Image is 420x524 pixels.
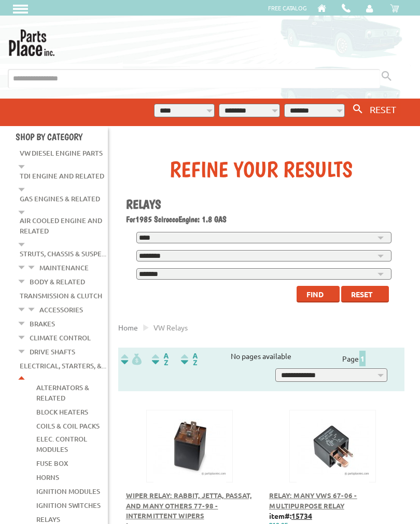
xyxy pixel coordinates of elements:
[36,499,101,512] a: Ignition Switches
[39,261,89,274] a: Maintenance
[20,359,106,373] a: Electrical, Starters, &...
[121,353,142,365] img: filterpricelow.svg
[36,485,100,498] a: Ignition Modules
[36,405,88,419] a: Block Heaters
[39,303,83,316] a: Accessories
[341,286,389,302] button: Reset
[36,471,59,484] a: Horns
[20,146,103,160] a: VW Diesel Engine Parts
[126,197,397,212] h1: Relays
[153,323,188,332] span: VW relays
[20,247,106,260] a: Struts, Chassis & Suspe...
[36,432,87,456] a: Elec. Control Modules
[126,491,252,520] a: Wiper Relay: Rabbit, Jetta, Passat, and Many Others 77-98 - Intermittent Wipers
[126,156,397,182] div: Refine Your Results
[20,289,102,302] a: Transmission & Clutch
[30,275,85,288] a: Body & Related
[359,351,366,366] span: 1
[306,289,324,299] span: Find
[269,491,357,510] a: Relay: Many VWs 67-06 - Multipurpose Relay
[20,169,104,183] a: TDI Engine and Related
[179,353,200,365] img: Sort by Sales Rank
[269,511,312,520] b: item#:
[118,323,138,332] a: Home
[36,419,100,433] a: Coils & Coil Packs
[36,457,68,470] a: Fuse Box
[30,331,91,344] a: Climate Control
[297,286,340,302] button: Find
[20,214,102,238] a: Air Cooled Engine and Related
[366,102,400,117] button: RESET
[30,345,75,358] a: Drive Shafts
[349,102,367,117] button: Search By VW...
[16,131,108,142] h4: Shop By Category
[36,381,89,405] a: Alternators & Related
[30,317,55,330] a: Brakes
[150,353,171,365] img: Sort by Headline
[126,214,135,224] span: For
[126,214,397,224] h2: 1985 Scirocco
[351,289,373,299] span: Reset
[307,351,401,366] div: Page
[214,351,307,362] div: No pages available
[8,26,55,56] img: Parts Place Inc!
[370,104,396,115] span: RESET
[291,511,312,520] u: 15734
[178,214,227,224] span: Engine: 1.8 GAS
[20,192,100,205] a: Gas Engines & Related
